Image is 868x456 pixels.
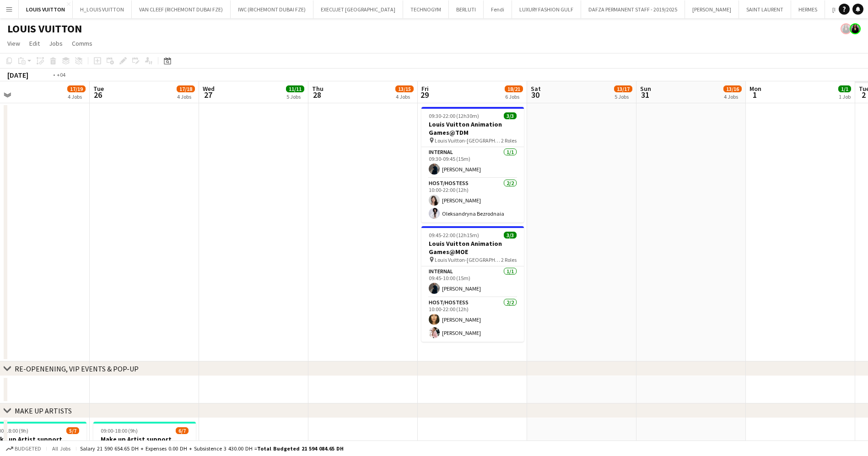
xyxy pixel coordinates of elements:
[484,0,512,18] button: Fendi
[49,39,63,48] span: Jobs
[15,406,72,415] div: MAKE UP ARTISTS
[57,71,65,78] div: +04
[850,23,861,34] app-user-avatar: Maria Fernandes
[841,23,852,34] app-user-avatar: Maria Fernandes
[50,445,72,452] span: All jobs
[257,445,344,452] span: Total Budgeted 21 594 084.65 DH
[5,444,43,454] button: Budgeted
[685,0,739,18] button: [PERSON_NAME]
[7,70,28,80] div: [DATE]
[7,39,20,48] span: View
[132,0,231,18] button: VAN CLEEF (RICHEMONT DUBAI FZE)
[231,0,313,18] button: IWC (RICHEMONT DUBAI FZE)
[15,445,41,452] span: Budgeted
[403,0,449,18] button: TECHNOGYM
[7,22,82,36] h1: LOUIS VUITTON
[45,37,66,49] a: Jobs
[19,0,73,18] button: LOUIS VUITTON
[4,37,24,49] a: View
[15,364,139,373] div: RE-OPENENING, VIP EVENTS & POP-UP
[581,0,685,18] button: DAFZA PERMANENT STAFF - 2019/2025
[449,0,484,18] button: BERLUTI
[739,0,791,18] button: SAINT LAURENT
[29,39,40,48] span: Edit
[26,37,43,49] a: Edit
[791,0,825,18] button: HERMES
[68,37,96,49] a: Comms
[313,0,403,18] button: EXECUJET [GEOGRAPHIC_DATA]
[72,39,92,48] span: Comms
[512,0,581,18] button: LUXURY FASHION GULF
[73,0,132,18] button: H_LOUIS VUITTON
[80,445,344,452] div: Salary 21 590 654.65 DH + Expenses 0.00 DH + Subsistence 3 430.00 DH =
